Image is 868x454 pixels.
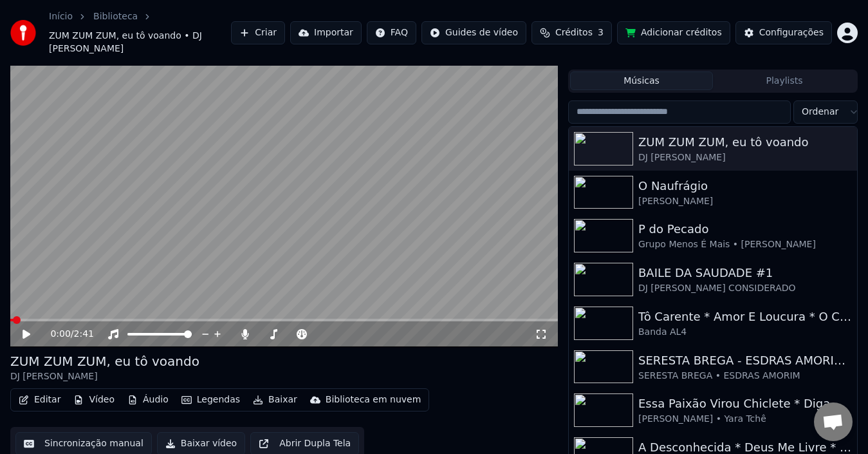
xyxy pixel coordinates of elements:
[713,71,856,90] button: Playlists
[802,106,838,118] span: Ordenar
[93,10,138,23] a: Biblioteca
[735,21,832,44] button: Configurações
[10,370,199,383] div: DJ [PERSON_NAME]
[531,21,612,44] button: Créditos3
[638,177,852,195] div: O Naufrágio
[617,21,730,44] button: Adicionar créditos
[74,328,94,341] span: 2:41
[638,264,852,282] div: BAILE DA SAUDADE #1
[759,26,824,39] div: Configurações
[814,402,853,441] div: Bate-papo aberto
[638,352,852,370] div: SERESTA BREGA - ESDRAS AMORIM ｜ NO PITIÚ
[638,395,852,413] div: Essa Paixão Virou Chiclete * Diga Sim Pra Mim
[290,21,362,44] button: Importar
[570,71,713,90] button: Músicas
[638,308,852,326] div: Tô Carente * Amor E Loucura * O Cego * Procuro Você
[638,326,852,339] div: Banda AL4
[421,21,526,44] button: Guides de vídeo
[598,26,604,39] span: 3
[49,30,231,55] span: ZUM ZUM ZUM, eu tô voando • DJ [PERSON_NAME]
[50,328,81,341] div: /
[638,195,852,208] div: [PERSON_NAME]
[248,391,302,409] button: Baixar
[68,391,120,409] button: Vídeo
[49,10,231,55] nav: breadcrumb
[49,10,73,23] a: Início
[231,21,285,44] button: Criar
[176,391,245,409] button: Legendas
[50,328,70,341] span: 0:00
[326,393,421,406] div: Biblioteca em nuvem
[10,352,199,370] div: ZUM ZUM ZUM, eu tô voando
[638,220,852,238] div: P do Pecado
[14,391,66,409] button: Editar
[638,413,852,426] div: [PERSON_NAME] • Yara Tchê
[10,20,36,46] img: youka
[367,21,416,44] button: FAQ
[638,151,852,164] div: DJ [PERSON_NAME]
[638,133,852,151] div: ZUM ZUM ZUM, eu tô voando
[638,370,852,383] div: SERESTA BREGA • ESDRAS AMORIM
[122,391,174,409] button: Áudio
[638,282,852,295] div: DJ [PERSON_NAME] CONSIDERADO
[638,238,852,251] div: Grupo Menos É Mais • [PERSON_NAME]
[555,26,593,39] span: Créditos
